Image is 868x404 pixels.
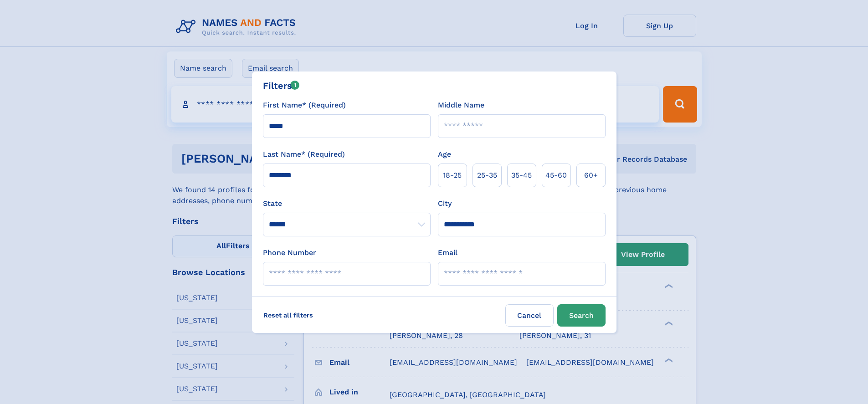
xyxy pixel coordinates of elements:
label: Cancel [505,304,554,327]
label: First Name* (Required) [263,100,346,111]
div: Filters [263,79,300,92]
span: 35‑45 [511,170,532,181]
span: 18‑25 [443,170,462,181]
span: 45‑60 [545,170,567,181]
button: Search [557,304,606,327]
label: Last Name* (Required) [263,149,345,160]
label: Email [438,247,457,258]
label: Age [438,149,451,160]
label: Middle Name [438,100,484,111]
label: City [438,198,452,209]
label: State [263,198,431,209]
span: 25‑35 [477,170,497,181]
label: Phone Number [263,247,316,258]
label: Reset all filters [257,304,319,326]
span: 60+ [584,170,598,181]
